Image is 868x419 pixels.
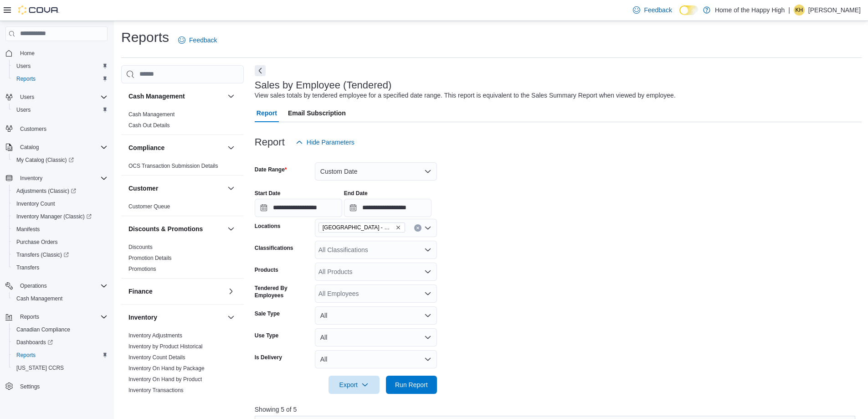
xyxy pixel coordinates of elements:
[9,72,111,85] button: Reports
[16,280,51,291] button: Operations
[128,163,218,169] a: OCS Transaction Submission Details
[9,362,111,374] button: [US_STATE] CCRS
[794,5,805,16] div: Katrina Huhtala
[424,224,431,232] button: Open list of options
[13,104,34,115] a: Users
[644,5,672,15] span: Feedback
[13,198,59,209] a: Inventory Count
[307,138,354,147] span: Hide Parameters
[13,337,108,348] span: Dashboards
[20,175,42,182] span: Inventory
[344,190,368,197] label: End Date
[796,5,803,16] span: KH
[13,186,80,197] a: Adjustments (Classic)
[13,211,108,222] span: Inventory Manager (Classic)
[16,173,108,184] span: Inventory
[16,173,46,184] button: Inventory
[424,290,431,297] button: Open list of options
[334,376,374,394] span: Export
[16,264,39,271] span: Transfers
[16,381,108,392] span: Settings
[808,5,861,16] p: [PERSON_NAME]
[16,106,31,114] span: Users
[128,313,157,322] h3: Inventory
[16,142,108,153] span: Catalog
[189,36,217,45] span: Feedback
[344,199,431,217] input: Press the down key to open a popover containing a calendar.
[13,324,74,335] a: Canadian Compliance
[16,326,70,333] span: Canadian Compliance
[128,287,153,296] h3: Finance
[9,197,111,210] button: Inventory Count
[13,262,108,273] span: Transfers
[255,80,392,91] h3: Sales by Employee (Tendered)
[13,362,67,373] a: [US_STATE] CCRS
[9,154,111,166] a: My Catalog (Classic)
[13,224,43,235] a: Manifests
[9,261,111,274] button: Transfers
[20,282,47,290] span: Operations
[16,200,55,207] span: Inventory Count
[288,104,346,122] span: Email Subscription
[128,376,202,383] span: Inventory On Hand by Product
[128,244,153,250] a: Discounts
[13,262,43,273] a: Transfers
[128,143,224,152] button: Compliance
[13,211,95,222] a: Inventory Manager (Classic)
[175,31,221,49] a: Feedback
[16,187,76,195] span: Adjustments (Classic)
[255,199,342,217] input: Press the down key to open a popover containing a calendar.
[16,62,31,70] span: Users
[16,311,43,322] button: Reports
[255,65,266,76] button: Next
[128,111,175,118] span: Cash Management
[18,5,59,15] img: Cova
[226,223,236,234] button: Discounts & Promotions
[128,332,182,339] a: Inventory Adjustments
[13,237,108,248] span: Purchase Orders
[16,213,92,220] span: Inventory Manager (Classic)
[9,292,111,305] button: Cash Management
[16,92,38,103] button: Users
[9,103,111,116] button: Users
[128,92,185,101] h3: Cash Management
[16,251,69,259] span: Transfers (Classic)
[226,286,236,297] button: Finance
[128,254,172,262] span: Promotion Details
[9,236,111,248] button: Purchase Orders
[13,324,108,335] span: Canadian Compliance
[128,203,170,210] a: Customer Queue
[16,75,36,83] span: Reports
[128,143,164,152] h3: Compliance
[16,295,62,302] span: Cash Management
[128,332,182,339] span: Inventory Adjustments
[128,224,224,233] button: Discounts & Promotions
[257,104,277,122] span: Report
[715,5,785,16] p: Home of the Happy High
[329,376,380,394] button: Export
[128,111,175,118] a: Cash Management
[128,354,185,361] a: Inventory Count Details
[128,365,205,372] span: Inventory On Hand by Package
[2,47,111,60] button: Home
[128,92,224,101] button: Cash Management
[226,142,236,153] button: Compliance
[128,387,184,393] a: Inventory Transactions
[20,383,40,390] span: Settings
[128,122,170,129] span: Cash Out Details
[13,61,34,72] a: Users
[414,224,421,232] button: Clear input
[128,162,218,170] span: OCS Transaction Submission Details
[121,201,244,216] div: Customer
[323,223,394,232] span: [GEOGRAPHIC_DATA] - Cornerstone - Fire & Flower
[13,73,108,84] span: Reports
[255,166,287,173] label: Date Range
[16,47,108,59] span: Home
[16,280,108,291] span: Operations
[16,124,50,134] a: Customers
[16,238,58,246] span: Purchase Orders
[226,312,236,323] button: Inventory
[315,306,437,325] button: All
[9,336,111,349] a: Dashboards
[16,123,108,134] span: Customers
